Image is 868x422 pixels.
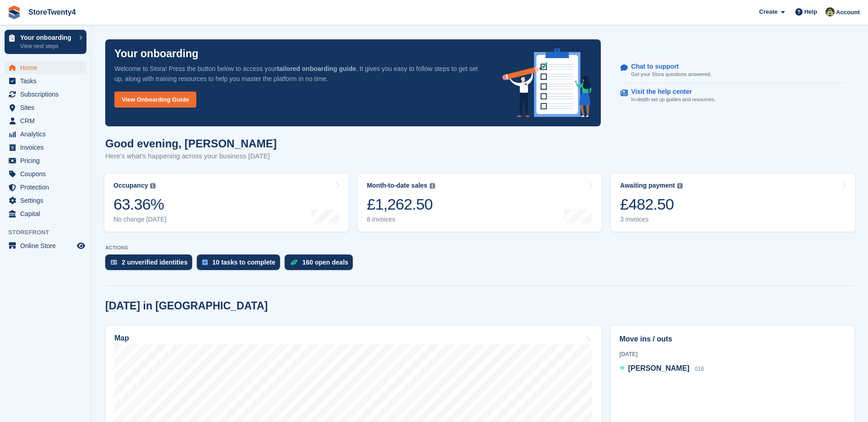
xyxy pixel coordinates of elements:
[695,366,704,372] span: 018
[25,5,80,20] a: StoreTwenty4
[804,7,817,16] span: Help
[5,30,86,54] a: Your onboarding View next steps
[5,194,86,207] a: menu
[5,101,86,114] a: menu
[20,181,75,194] span: Protection
[620,350,846,358] div: [DATE]
[20,207,75,220] span: Capital
[430,183,435,189] img: icon-info-grey-7440780725fd019a000dd9b08b2336e03edf1995a4989e88bcd33f0948082b44.svg
[20,42,75,50] p: View next steps
[5,141,86,154] a: menu
[620,182,675,189] div: Awaiting payment
[20,194,75,207] span: Settings
[20,88,75,101] span: Subscriptions
[836,8,860,17] span: Account
[20,141,75,154] span: Invoices
[150,183,156,189] img: icon-info-grey-7440780725fd019a000dd9b08b2336e03edf1995a4989e88bcd33f0948082b44.svg
[111,260,117,265] img: verify_identity-adf6edd0f0f0b5bbfe63781bf79b02c33cf7c696d77639b501bdc392416b5a36.svg
[5,88,86,101] a: menu
[7,5,21,19] img: stora-icon-8386f47178a22dfd0bd8f6a31ec36ba5ce8667c1dd55bd0f319d3a0aa187defe.svg
[20,34,75,41] p: Your onboarding
[620,216,683,223] div: 3 invoices
[20,154,75,167] span: Pricing
[5,114,86,127] a: menu
[358,173,602,232] a: Month-to-date sales £1,262.50 8 invoices
[113,195,167,214] div: 63.36%
[620,363,704,375] a: [PERSON_NAME] 018
[105,245,854,251] p: ACTIONS
[105,151,277,162] p: Here's what's happening across your business [DATE]
[20,168,75,180] span: Coupons
[611,173,855,232] a: Awaiting payment £482.50 3 invoices
[5,168,86,180] a: menu
[105,137,277,150] h1: Good evening, [PERSON_NAME]
[5,75,86,87] a: menu
[620,83,846,108] a: Visit the help center In-depth set up guides and resources.
[113,216,167,223] div: No change [DATE]
[5,181,86,194] a: menu
[75,240,86,251] a: Preview store
[5,128,86,141] a: menu
[631,88,708,96] p: Visit the help center
[5,154,86,167] a: menu
[5,207,86,220] a: menu
[114,92,196,108] a: View Onboarding Guide
[367,216,435,223] div: 8 invoices
[302,259,348,266] div: 160 open deals
[20,128,75,141] span: Analytics
[631,63,704,70] p: Chat to support
[202,260,208,265] img: task-75834270c22a3079a89374b754ae025e5fb1db73e45f91037f5363f120a921f8.svg
[20,239,75,252] span: Online Store
[631,96,716,103] p: In-depth set up guides and resources.
[20,101,75,114] span: Sites
[620,334,846,345] h2: Move ins / outs
[212,259,275,266] div: 10 tasks to complete
[367,195,435,214] div: £1,262.50
[277,65,356,72] strong: tailored onboarding guide
[285,254,357,275] a: 160 open deals
[628,364,690,372] span: [PERSON_NAME]
[105,300,268,312] h2: [DATE] in [GEOGRAPHIC_DATA]
[20,75,75,87] span: Tasks
[113,182,148,189] div: Occupancy
[631,70,711,78] p: Get your Stora questions answered.
[290,259,298,265] img: deal-1b604bf984904fb50ccaf53a9ad4b4a5d6e5aea283cecdc64d6e3604feb123c2.svg
[5,61,86,74] a: menu
[114,64,488,84] p: Welcome to Stora! Press the button below to access your . It gives you easy to follow steps to ge...
[8,228,91,237] span: Storefront
[5,239,86,252] a: menu
[502,49,592,117] img: onboarding-info-6c161a55d2c0e0a8cae90662b2fe09162a5109e8cc188191df67fb4f79e88e88.svg
[114,334,129,342] h2: Map
[759,7,777,16] span: Create
[105,254,197,275] a: 2 unverified identities
[104,173,349,232] a: Occupancy 63.36% No change [DATE]
[620,195,683,214] div: £482.50
[677,183,683,189] img: icon-info-grey-7440780725fd019a000dd9b08b2336e03edf1995a4989e88bcd33f0948082b44.svg
[620,58,846,83] a: Chat to support Get your Stora questions answered.
[367,182,427,189] div: Month-to-date sales
[20,61,75,74] span: Home
[825,7,835,16] img: Lee Hanlon
[114,49,199,59] p: Your onboarding
[20,114,75,127] span: CRM
[122,259,188,266] div: 2 unverified identities
[197,254,285,275] a: 10 tasks to complete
